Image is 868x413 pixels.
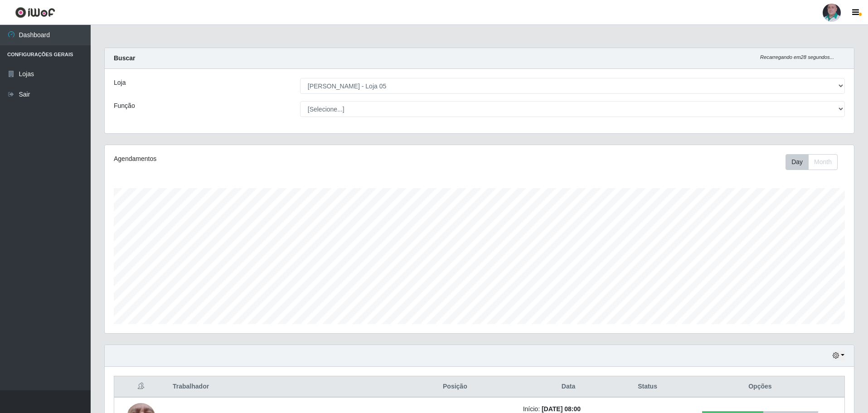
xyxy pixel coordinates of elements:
[760,54,834,60] i: Recarregando em 28 segundos...
[619,376,675,398] th: Status
[542,405,581,413] time: [DATE] 08:00
[114,54,135,62] strong: Buscar
[786,154,809,170] button: Day
[786,154,838,170] div: First group
[808,154,838,170] button: Month
[676,376,845,398] th: Opções
[786,154,845,170] div: Toolbar with button groups
[15,7,55,18] img: CoreUI Logo
[393,376,518,398] th: Posição
[518,376,620,398] th: Data
[114,101,135,111] label: Função
[167,376,393,398] th: Trabalhador
[114,154,411,164] div: Agendamentos
[114,78,126,87] label: Loja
